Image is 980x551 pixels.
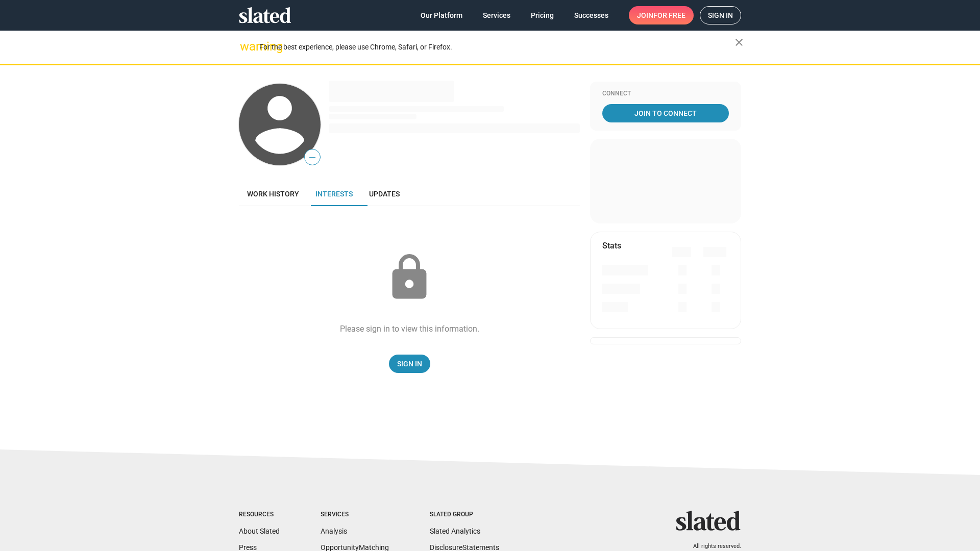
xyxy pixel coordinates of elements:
[700,6,741,24] a: Sign in
[412,6,471,24] a: Our Platform
[475,6,519,24] a: Services
[566,6,617,24] a: Successes
[384,252,435,303] mat-icon: lock
[574,6,608,24] span: Successes
[523,6,562,24] a: Pricing
[240,40,252,53] mat-icon: warning
[239,511,280,519] div: Resources
[733,36,745,48] mat-icon: close
[604,104,727,122] span: Join To Connect
[305,151,320,164] span: —
[321,527,347,535] a: Analysis
[637,6,685,24] span: Join
[307,182,361,206] a: Interests
[602,240,621,251] mat-card-title: Stats
[708,7,733,24] span: Sign in
[602,90,729,98] div: Connect
[483,6,510,24] span: Services
[653,6,685,24] span: for free
[315,190,353,198] span: Interests
[247,190,299,198] span: Work history
[239,527,280,535] a: About Slated
[397,355,422,373] span: Sign In
[239,182,307,206] a: Work history
[430,527,480,535] a: Slated Analytics
[361,182,408,206] a: Updates
[602,104,729,122] a: Join To Connect
[340,323,479,334] div: Please sign in to view this information.
[531,6,554,24] span: Pricing
[321,511,389,519] div: Services
[259,40,735,54] div: For the best experience, please use Chrome, Safari, or Firefox.
[430,511,499,519] div: Slated Group
[629,6,694,24] a: Joinfor free
[369,190,400,198] span: Updates
[389,355,430,373] a: Sign In
[421,6,462,24] span: Our Platform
